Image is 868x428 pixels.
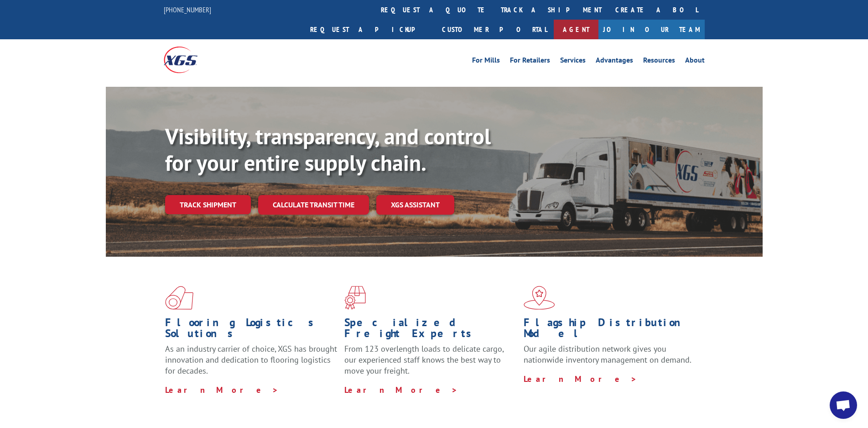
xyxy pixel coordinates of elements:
[643,57,675,67] a: Resources
[165,122,491,177] b: Visibility, transparency, and control for your entire supply chain.
[524,343,691,365] span: Our agile distribution network gives you nationwide inventory management on demand.
[560,57,586,67] a: Services
[303,20,435,39] a: Request a pickup
[344,286,366,310] img: xgs-icon-focused-on-flooring-red
[165,195,251,214] a: Track shipment
[165,343,337,376] span: As an industry carrier of choice, XGS has brought innovation and dedication to flooring logistics...
[598,20,705,39] a: Join Our Team
[830,391,857,419] div: Open chat
[165,317,338,343] h1: Flooring Logistics Solutions
[685,57,705,67] a: About
[344,343,517,384] p: From 123 overlength loads to delicate cargo, our experienced staff knows the best way to move you...
[524,374,637,384] a: Learn More >
[524,317,696,343] h1: Flagship Distribution Model
[165,286,193,310] img: xgs-icon-total-supply-chain-intelligence-red
[376,195,454,215] a: XGS ASSISTANT
[258,195,369,215] a: Calculate transit time
[510,57,550,67] a: For Retailers
[435,20,554,39] a: Customer Portal
[524,286,555,310] img: xgs-icon-flagship-distribution-model-red
[554,20,598,39] a: Agent
[472,57,500,67] a: For Mills
[344,385,458,395] a: Learn More >
[596,57,633,67] a: Advantages
[164,5,211,14] a: [PHONE_NUMBER]
[344,317,517,343] h1: Specialized Freight Experts
[165,385,279,395] a: Learn More >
